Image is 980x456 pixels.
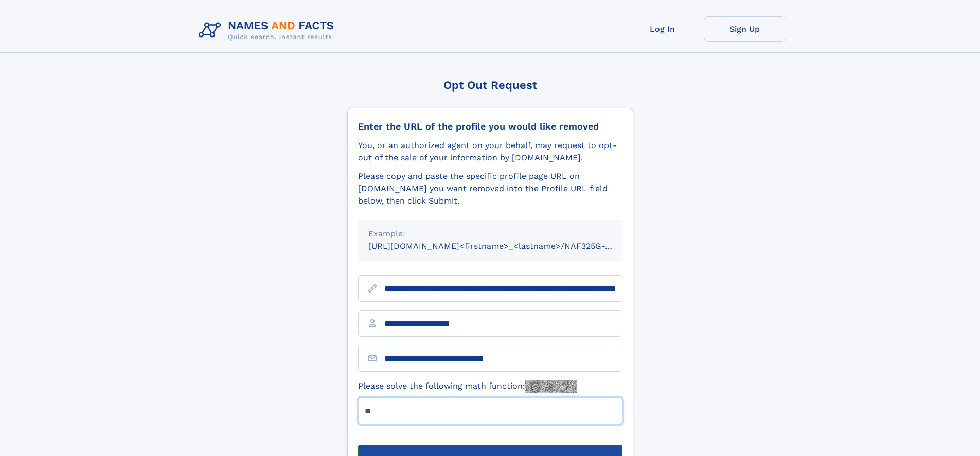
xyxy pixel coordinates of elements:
[358,380,577,393] label: Please solve the following math function:
[194,16,343,44] img: Logo Names and Facts
[347,79,633,92] div: Opt Out Request
[704,16,786,42] a: Sign Up
[358,121,622,132] div: Enter the URL of the profile you would like removed
[358,139,622,164] div: You, or an authorized agent on your behalf, may request to opt-out of the sale of your informatio...
[621,16,704,42] a: Log In
[368,228,612,240] div: Example:
[368,241,642,251] small: [URL][DOMAIN_NAME]<firstname>_<lastname>/NAF325G-xxxxxxxx
[358,170,622,207] div: Please copy and paste the specific profile page URL on [DOMAIN_NAME] you want removed into the Pr...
